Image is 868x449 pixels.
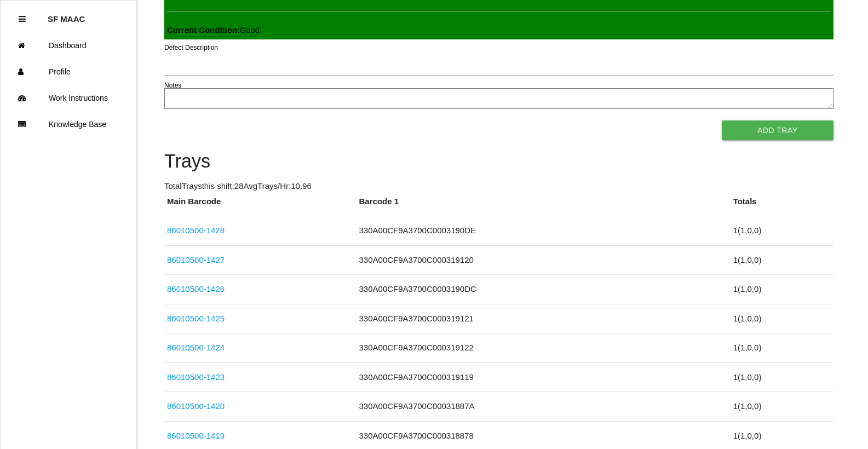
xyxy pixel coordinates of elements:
td: 330A00CF9A3700C0003190DE [357,216,731,246]
label: Notes [164,80,181,90]
label: Defect Description [164,43,218,53]
a: 86010500-1428 [167,226,225,235]
a: 86010500-1425 [167,314,225,323]
a: 86010500-1424 [167,343,225,352]
a: Work Instructions [1,85,136,111]
td: 330A00CF9A3700C00031887A [357,392,731,422]
td: 330A00CF9A3700C000319120 [357,245,731,275]
p: SF MAAC [48,6,85,24]
td: 1 ( 1 , 0 , 0 ) [731,392,833,422]
td: 1 ( 1 , 0 , 0 ) [731,275,833,304]
h4: Trays [164,151,833,172]
th: Totals [731,195,833,216]
p: Total Trays this shift: 28 Avg Trays /Hr: 10.96 [164,180,833,193]
a: 86010500-1423 [167,372,225,382]
span: : Good [167,25,260,34]
th: Barcode 1 [357,195,731,216]
div: Close [19,6,26,32]
b: Current Condition [167,25,237,34]
a: Knowledge Base [1,111,136,137]
td: 1 ( 1 , 0 , 0 ) [731,245,833,275]
td: 330A00CF9A3700C000319122 [357,333,731,363]
td: 1 ( 1 , 0 , 0 ) [731,216,833,246]
td: 1 ( 1 , 0 , 0 ) [731,304,833,333]
a: 86010500-1426 [167,284,225,293]
td: 1 ( 1 , 0 , 0 ) [731,362,833,392]
a: 86010500-1419 [167,431,225,440]
td: 330A00CF9A3700C000319121 [357,304,731,333]
td: 1 ( 1 , 0 , 0 ) [731,333,833,363]
a: Profile [1,59,136,85]
a: Dashboard [1,32,136,59]
td: 330A00CF9A3700C000319119 [357,362,731,392]
a: 86010500-1420 [167,401,225,411]
th: Main Barcode [164,195,357,216]
button: Add Tray [722,120,833,140]
a: 86010500-1427 [167,255,225,264]
td: 330A00CF9A3700C0003190DC [357,275,731,304]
